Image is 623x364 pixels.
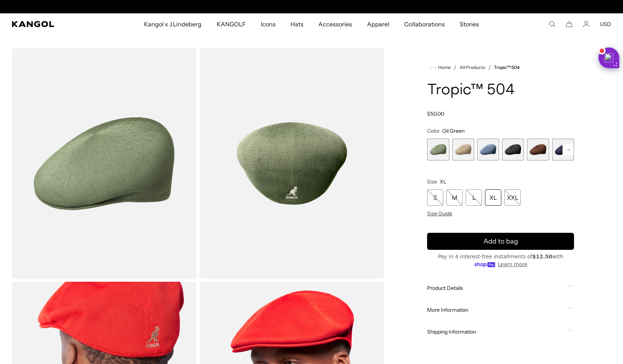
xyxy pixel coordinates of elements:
a: Kangol [12,21,95,27]
a: Accessories [311,13,360,35]
label: Brown [527,139,549,161]
div: XXL [504,189,521,206]
span: Accessories [318,13,352,35]
span: More Information [427,307,565,313]
span: Hats [291,13,304,35]
span: KANGOLF [217,13,246,35]
a: Collaborations [397,13,452,35]
span: Collaborations [404,13,445,35]
button: USD [600,21,611,27]
a: Kangol x J.Lindeberg [137,13,209,35]
span: Product Details [427,285,565,291]
a: Icons [253,13,283,35]
span: Oil Green [442,128,465,134]
div: L [466,189,482,206]
label: Oil Green [427,139,449,161]
summary: Search here [549,21,555,27]
div: 6 of 9 [552,139,574,161]
div: M [446,189,463,206]
label: Beige [452,139,474,161]
a: Apparel [360,13,397,35]
span: Stories [460,13,479,35]
span: Shipping Information [427,328,565,335]
a: Tropic™ 504 [494,65,519,70]
nav: breadcrumbs [427,63,574,72]
li: / [451,63,456,72]
h1: Tropic™ 504 [427,82,574,99]
li: / [485,63,491,72]
label: DENIM BLUE [477,139,499,161]
a: Stories [452,13,486,35]
a: Home [430,64,451,71]
a: Account [583,21,590,27]
div: 2 of 9 [452,139,474,161]
span: Add to bag [483,236,518,246]
a: KANGOLF [209,13,253,35]
label: Navy [552,139,574,161]
slideshow-component: Announcement bar [235,4,388,10]
div: 3 of 9 [477,139,499,161]
div: 4 of 9 [502,139,524,161]
div: S [427,189,443,206]
button: Add to bag [427,233,574,250]
img: color-oil-green [12,48,197,279]
span: $50.00 [427,110,444,117]
div: 1 of 9 [427,139,449,161]
span: Size [427,178,437,185]
button: Cart [566,21,573,27]
a: Hats [283,13,311,35]
span: Apparel [367,13,389,35]
span: XL [440,178,446,185]
label: Black [502,139,524,161]
div: 5 of 9 [527,139,549,161]
img: color-oil-green [200,48,384,279]
span: Home [437,65,451,70]
div: XL [485,189,501,206]
span: Size Guide [427,210,452,217]
div: Announcement [235,4,388,10]
span: Icons [261,13,276,35]
a: All Products [460,65,485,70]
span: Kangol x J.Lindeberg [144,13,202,35]
span: Color [427,128,440,134]
div: 1 of 2 [235,4,388,10]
